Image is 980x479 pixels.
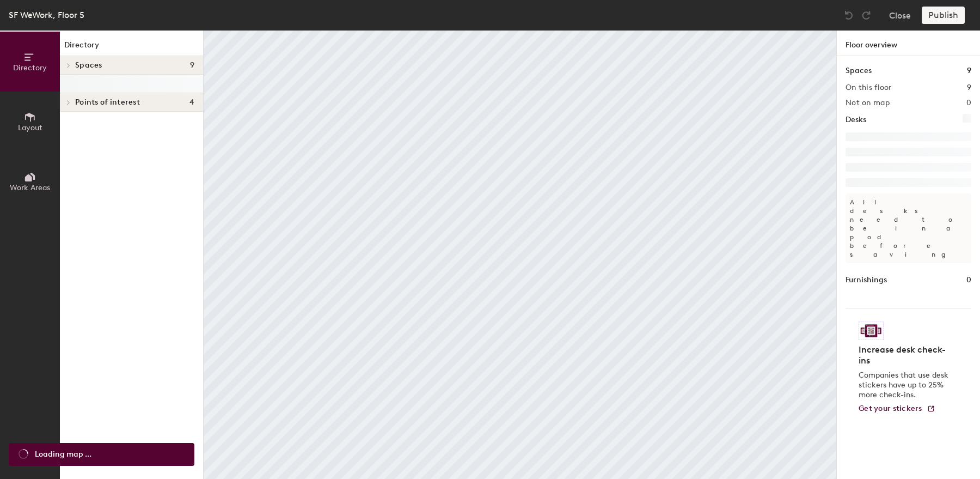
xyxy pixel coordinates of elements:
img: Undo [843,10,854,21]
span: Get your stickers [859,404,922,413]
h1: Furnishings [846,274,887,286]
p: All desks need to be in a pod before saving [846,193,971,263]
h2: On this floor [846,83,892,92]
h1: Desks [846,114,866,126]
h2: 9 [967,83,971,92]
h1: Floor overview [837,31,980,56]
span: 9 [190,61,194,70]
img: Redo [861,10,872,21]
p: Companies that use desk stickers have up to 25% more check-ins. [859,371,952,400]
canvas: Map [204,31,836,479]
span: Work Areas [10,183,50,192]
a: Get your stickers [859,404,935,414]
h4: Increase desk check-ins [859,344,952,366]
span: Spaces [75,61,102,70]
h2: 0 [966,99,971,107]
h2: Not on map [846,99,890,107]
span: 4 [189,98,194,107]
span: Points of interest [75,98,140,107]
button: Close [889,7,911,24]
span: Loading map ... [35,448,91,460]
span: Directory [13,63,47,72]
h1: Directory [60,39,203,56]
h1: 9 [967,65,971,77]
h1: 0 [966,274,971,286]
h1: Spaces [846,65,872,77]
div: SF WeWork, Floor 5 [9,8,84,22]
span: Layout [18,123,42,132]
img: Sticker logo [859,322,884,340]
